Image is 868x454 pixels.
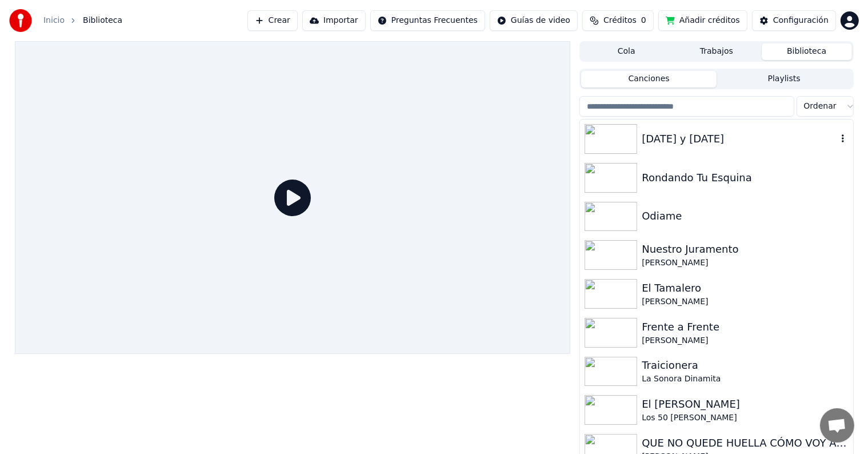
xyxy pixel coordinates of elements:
div: [PERSON_NAME] [642,296,848,308]
button: Importar [302,10,366,31]
button: Preguntas Frecuentes [370,10,485,31]
nav: breadcrumb [43,15,122,26]
div: Frente a Frente [642,319,848,335]
button: Cola [581,43,671,60]
span: Biblioteca [83,15,122,26]
a: Inicio [43,15,65,26]
button: Añadir créditos [658,10,747,31]
div: Configuración [773,15,829,26]
div: [DATE] y [DATE] [642,131,837,147]
button: Guías de video [490,10,578,31]
div: El [PERSON_NAME] [642,396,848,412]
button: Playlists [717,71,852,87]
div: La Sonora Dinamita [642,373,848,385]
div: [PERSON_NAME] [642,257,848,269]
div: Rondando Tu Esquina [642,170,848,186]
div: QUE NO QUEDE HUELLA CÓMO VOY A OLVIDARTE (Remix) [642,435,848,451]
div: Nuestro Juramento [642,241,848,257]
button: Configuración [752,10,836,31]
span: Créditos [603,15,637,26]
button: Créditos0 [582,10,654,31]
span: 0 [641,15,646,26]
a: Chat abierto [820,408,854,443]
div: El Tamalero [642,280,848,296]
button: Canciones [581,71,717,87]
div: Los 50 [PERSON_NAME] [642,412,848,424]
span: Ordenar [804,101,837,112]
div: Traicionera [642,357,848,373]
img: youka [9,9,32,32]
button: Biblioteca [762,43,852,60]
div: [PERSON_NAME] [642,335,848,347]
button: Crear [247,10,298,31]
div: Odiame [642,208,848,224]
button: Trabajos [671,43,762,60]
